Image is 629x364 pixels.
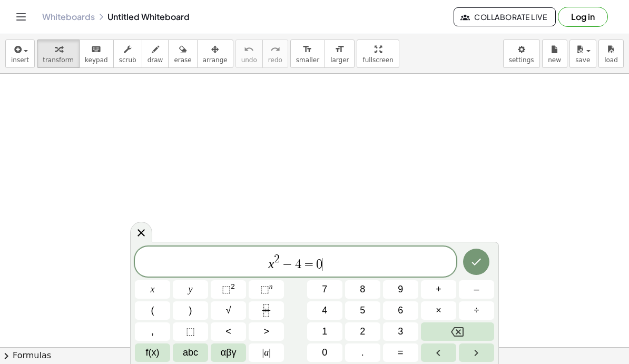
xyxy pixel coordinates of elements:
[421,301,456,320] button: Times
[173,322,208,341] button: Placeholder
[135,343,170,362] button: Functions
[345,301,380,320] button: 5
[503,40,540,68] button: settings
[269,257,274,271] var: x
[398,303,403,318] span: 6
[13,8,30,25] button: Toggle navigation
[79,40,114,68] button: keyboardkeypad
[221,346,237,360] span: αβγ
[269,282,273,290] sup: n
[398,282,403,297] span: 9
[345,280,380,299] button: 8
[231,282,235,290] sup: 2
[421,343,456,362] button: Left arrow
[262,347,264,358] span: |
[307,280,342,299] button: 7
[183,346,198,360] span: abc
[135,322,170,341] button: ,
[360,303,365,318] span: 5
[211,322,246,341] button: Less than
[302,43,312,56] i: format_size
[295,258,301,271] span: 4
[360,282,365,297] span: 8
[43,56,74,64] span: transform
[249,322,284,341] button: Greater than
[558,7,608,27] button: Log in
[268,56,282,64] span: redo
[211,301,246,320] button: Square root
[322,346,327,360] span: 0
[146,346,160,360] span: f(x)
[301,258,317,271] span: =
[398,324,403,339] span: 3
[322,282,327,297] span: 7
[548,56,561,64] span: new
[316,258,322,271] span: 0
[474,303,479,318] span: ÷
[274,253,280,265] span: 2
[322,303,327,318] span: 4
[173,301,208,320] button: )
[270,43,280,56] i: redo
[345,322,380,341] button: 2
[226,303,231,318] span: √
[189,282,193,297] span: y
[307,322,342,341] button: 1
[119,56,136,64] span: scrub
[262,346,271,360] span: a
[362,56,393,64] span: fullscreen
[322,324,327,339] span: 1
[383,343,418,362] button: Equals
[91,43,101,56] i: keyboard
[113,40,142,68] button: scrub
[269,347,271,358] span: |
[249,301,284,320] button: Fraction
[151,282,155,297] span: x
[307,301,342,320] button: 4
[383,280,418,299] button: 9
[151,303,154,318] span: (
[197,40,233,68] button: arrange
[11,56,29,64] span: insert
[335,43,345,56] i: format_size
[454,7,556,26] button: Collaborate Live
[168,40,197,68] button: erase
[186,324,195,339] span: ⬚
[542,40,567,68] button: new
[383,301,418,320] button: 6
[421,322,494,341] button: Backspace
[509,56,534,64] span: settings
[604,56,618,64] span: load
[5,40,35,68] button: insert
[203,56,228,64] span: arrange
[260,284,269,294] span: ⬚
[211,343,246,362] button: Greek alphabet
[37,40,80,68] button: transform
[325,40,355,68] button: format_sizelarger
[244,43,254,56] i: undo
[262,40,288,68] button: redoredo
[263,324,269,339] span: >
[249,343,284,362] button: Absolute value
[174,56,191,64] span: erase
[135,280,170,299] button: x
[575,56,590,64] span: save
[330,56,349,64] span: larger
[235,40,263,68] button: undoundo
[569,40,596,68] button: save
[398,346,404,360] span: =
[135,301,170,320] button: (
[459,343,494,362] button: Right arrow
[85,56,108,64] span: keypad
[421,280,456,299] button: Plus
[173,343,208,362] button: Alphabet
[463,12,547,22] span: Collaborate Live
[463,249,489,275] button: Done
[280,258,295,271] span: −
[357,40,399,68] button: fullscreen
[436,303,441,318] span: ×
[459,301,494,320] button: Divide
[383,322,418,341] button: 3
[296,56,319,64] span: smaller
[290,40,325,68] button: format_sizesmaller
